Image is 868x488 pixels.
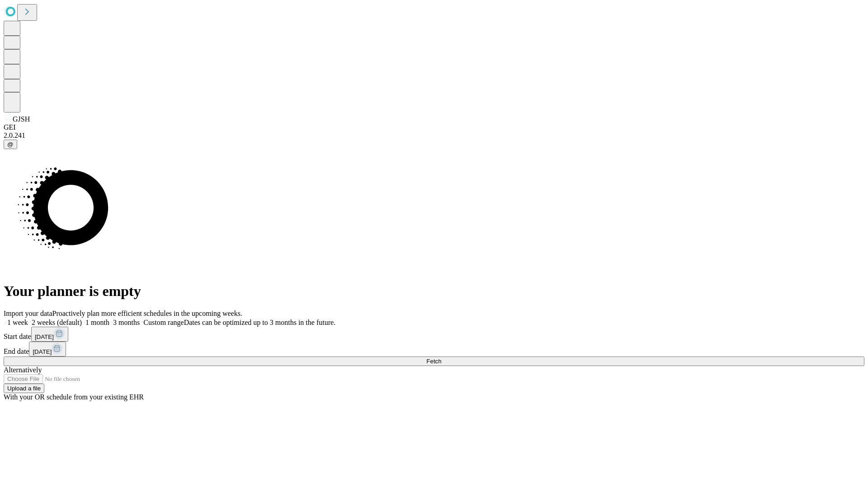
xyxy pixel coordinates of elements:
div: GEI [4,123,864,131]
span: Fetch [426,358,441,365]
span: 1 week [7,319,28,326]
div: Start date [4,327,864,342]
span: [DATE] [33,348,52,355]
span: Alternatively [4,366,42,374]
button: [DATE] [29,342,66,357]
span: Proactively plan more efficient schedules in the upcoming weeks. [52,310,242,317]
span: With your OR schedule from your existing EHR [4,393,144,401]
button: [DATE] [31,327,68,342]
button: @ [4,140,17,149]
span: Import your data [4,310,52,317]
span: @ [7,141,14,148]
div: 2.0.241 [4,131,864,140]
button: Fetch [4,357,864,366]
h1: Your planner is empty [4,283,864,300]
div: End date [4,342,864,357]
button: Upload a file [4,384,44,393]
span: 1 month [85,319,109,326]
span: 2 weeks (default) [32,319,82,326]
span: Dates can be optimized up to 3 months in the future. [184,319,335,326]
span: GJSH [13,115,30,123]
span: [DATE] [35,333,54,340]
span: 3 months [113,319,140,326]
span: Custom range [143,319,184,326]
